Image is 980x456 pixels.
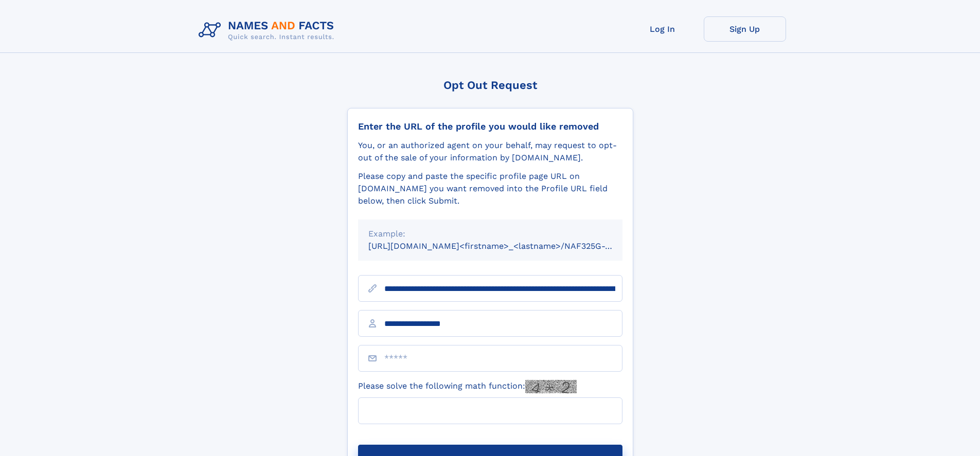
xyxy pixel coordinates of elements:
[368,228,612,240] div: Example:
[358,380,577,393] label: Please solve the following math function:
[368,241,642,251] small: [URL][DOMAIN_NAME]<firstname>_<lastname>/NAF325G-xxxxxxxx
[704,16,786,42] a: Sign Up
[347,79,633,92] div: Opt Out Request
[194,16,343,44] img: Logo Names and Facts
[358,121,622,132] div: Enter the URL of the profile you would like removed
[358,170,622,207] div: Please copy and paste the specific profile page URL on [DOMAIN_NAME] you want removed into the Pr...
[621,16,704,42] a: Log In
[358,139,622,164] div: You, or an authorized agent on your behalf, may request to opt-out of the sale of your informatio...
